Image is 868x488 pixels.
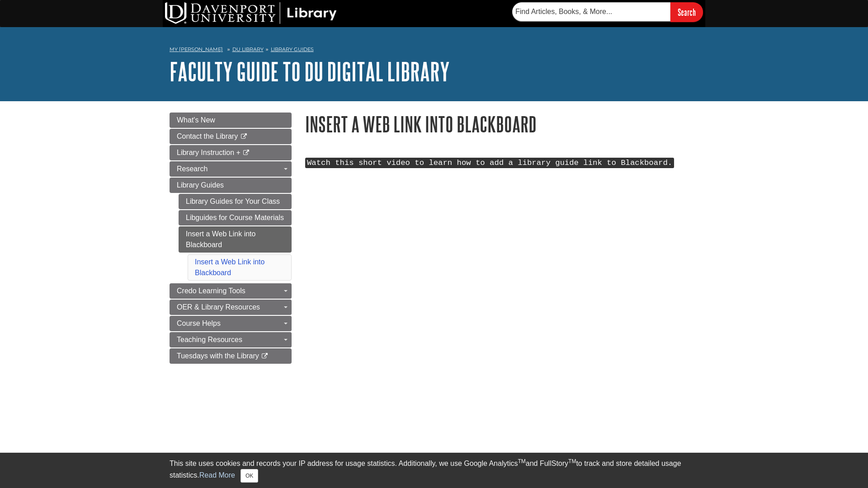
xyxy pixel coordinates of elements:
[242,150,250,156] i: This link opens in a new window
[177,165,208,173] span: Research
[170,57,450,85] a: Faculty Guide to DU Digital Library
[170,113,292,128] a: What's New
[670,2,703,22] input: Search
[271,46,314,52] a: Library Guides
[170,161,292,177] a: Research
[170,145,292,160] a: Library Instruction +
[170,113,292,364] div: Guide Page Menu
[199,471,235,479] a: Read More
[305,173,698,468] iframe: Show Me How to Insert a Web Link into Blackboard
[305,158,674,168] kbd: Watch this short video to learn how to add a library guide link to Blackboard.
[170,316,292,331] a: Course Helps
[177,149,241,156] span: Library Instruction +
[305,113,698,136] h1: Insert a Web Link into Blackboard
[568,458,576,465] sup: TM
[165,2,337,24] img: DU Library
[232,46,264,52] a: DU Library
[170,300,292,315] a: OER & Library Resources
[177,303,260,311] span: OER & Library Resources
[512,2,670,21] input: Find Articles, Books, & More...
[170,348,292,364] a: Tuesdays with the Library
[177,319,221,327] span: Course Helps
[170,458,698,483] div: This site uses cookies and records your IP address for usage statistics. Additionally, we use Goo...
[177,116,215,124] span: What's New
[179,226,292,253] a: Insert a Web Link into Blackboard
[195,258,264,277] a: Insert a Web Link into Blackboard
[518,458,525,465] sup: TM
[179,194,292,209] a: Library Guides for Your Class
[170,178,292,193] a: Library Guides
[170,46,223,53] a: My [PERSON_NAME]
[240,134,248,140] i: This link opens in a new window
[179,210,292,225] a: Libguides for Course Materials
[177,287,245,295] span: Credo Learning Tools
[170,43,698,58] nav: breadcrumb
[512,2,703,22] form: Searches DU Library's articles, books, and more
[170,283,292,299] a: Credo Learning Tools
[177,181,224,189] span: Library Guides
[170,129,292,144] a: Contact the Library
[170,332,292,347] a: Teaching Resources
[241,469,258,483] button: Close
[177,132,238,140] span: Contact the Library
[261,353,269,359] i: This link opens in a new window
[177,336,242,343] span: Teaching Resources
[177,352,259,360] span: Tuesdays with the Library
